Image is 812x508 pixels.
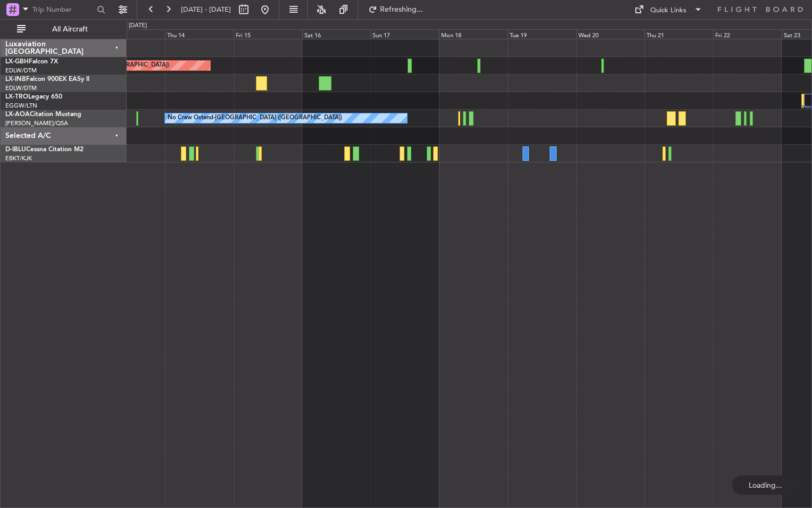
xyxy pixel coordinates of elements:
a: EDLW/DTM [5,67,37,75]
div: Wed 20 [576,29,645,39]
span: LX-TRO [5,94,28,100]
a: LX-GBHFalcon 7X [5,59,58,65]
div: Wed 13 [97,29,165,39]
span: [DATE] - [DATE] [181,5,231,14]
button: Quick Links [629,1,708,18]
button: Refreshing... [363,1,427,18]
span: All Aircraft [28,26,112,33]
input: Trip Number [32,2,94,18]
div: Sun 17 [370,29,439,39]
div: Loading... [732,476,799,495]
div: Tue 19 [508,29,576,39]
a: D-IBLUCessna Citation M2 [5,146,84,153]
a: [PERSON_NAME]/QSA [5,119,68,127]
div: Quick Links [650,5,686,16]
div: Mon 18 [439,29,508,39]
a: LX-INBFalcon 900EX EASy II [5,76,89,83]
div: Thu 21 [644,29,713,39]
a: EGGW/LTN [5,102,37,110]
button: All Aircraft [12,21,115,38]
a: LX-AOACitation Mustang [5,111,81,118]
div: Fri 22 [713,29,782,39]
span: D-IBLU [5,146,26,153]
div: No Crew Ostend-[GEOGRAPHIC_DATA] ([GEOGRAPHIC_DATA]) [168,110,342,126]
div: [DATE] [129,21,147,30]
span: LX-AOA [5,111,30,118]
a: EDLW/DTM [5,84,37,92]
a: LX-TROLegacy 650 [5,94,62,100]
span: LX-INB [5,76,26,83]
div: Sat 16 [302,29,371,39]
span: Refreshing... [379,6,424,13]
div: Thu 14 [165,29,234,39]
a: EBKT/KJK [5,154,32,162]
div: Fri 15 [234,29,302,39]
span: LX-GBH [5,59,29,65]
